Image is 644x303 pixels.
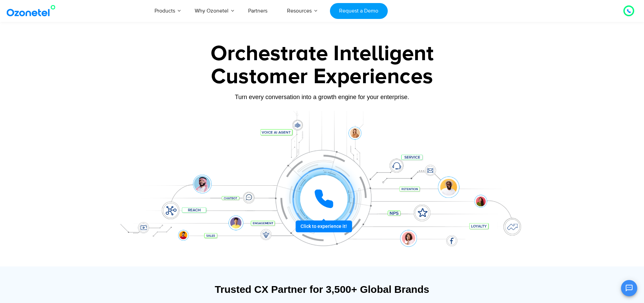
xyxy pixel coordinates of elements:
[111,61,533,93] div: Customer Experiences
[111,43,533,65] div: Orchestrate Intelligent
[111,93,533,101] div: Turn every conversation into a growth engine for your enterprise.
[114,283,530,295] div: Trusted CX Partner for 3,500+ Global Brands
[330,3,388,19] a: Request a Demo
[621,280,637,296] button: Open chat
